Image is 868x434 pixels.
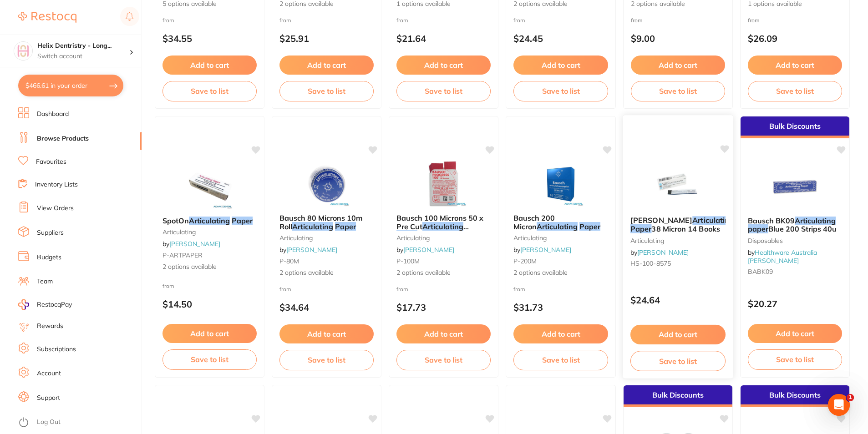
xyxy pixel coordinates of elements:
b: HENRY SCHEIN Articulating Paper 38 Micron 14 Books [630,216,726,233]
button: Add to cart [631,56,725,75]
span: Blue 200 Strips 40u [768,224,837,233]
a: Favourites [36,157,66,167]
a: [PERSON_NAME] [403,246,454,254]
small: Disposables [748,237,842,244]
button: Save to list [630,351,726,371]
a: [PERSON_NAME] [637,248,689,257]
span: 2 options available [162,262,257,272]
span: from [396,286,408,293]
em: Paper [396,230,417,239]
span: from [513,17,525,24]
span: BABK09 [748,267,773,276]
em: Articulating [422,222,463,231]
button: Save to list [513,81,608,101]
img: Bausch BK09 Articulating paper Blue 200 Strips 40u [765,164,824,209]
a: Restocq Logo [18,7,76,28]
button: $466.61 in your order [18,75,123,96]
a: Healthware Australia [PERSON_NAME] [748,248,817,265]
em: Paper [579,222,600,231]
img: Restocq Logo [18,12,76,23]
img: Bausch 80 Microns 10m Roll Articulating Paper [297,161,356,207]
span: by [748,248,817,265]
span: Bausch 80 Microns 10m Roll [279,213,362,231]
span: P-200M [513,257,537,265]
small: articulating [279,234,374,242]
em: Paper [232,216,253,225]
a: Suppliers [37,228,64,237]
span: from [396,17,408,24]
button: Add to cart [279,56,374,75]
p: $24.64 [630,295,726,305]
em: Articulating [692,216,734,225]
em: Articulating [292,222,333,231]
span: RestocqPay [37,300,72,309]
span: 1 [847,394,854,401]
b: Bausch 80 Microns 10m Roll Articulating Paper [279,214,374,231]
h4: Helix Dentristry - Long Jetty [37,41,129,50]
span: by [513,246,571,254]
button: Save to list [631,81,725,101]
img: HENRY SCHEIN Articulating Paper 38 Micron 14 Books [648,163,708,209]
b: Bausch BK09 Articulating paper Blue 200 Strips 40u [748,217,842,233]
div: Bulk Discounts [741,385,849,407]
p: $9.00 [631,33,725,44]
span: 2 options available [513,268,608,278]
span: 38 Micron 14 Books [651,224,720,233]
span: from [162,283,174,289]
a: Support [37,394,60,403]
span: from [631,17,643,24]
p: $24.45 [513,33,608,44]
button: Save to list [748,349,842,369]
span: Bausch 100 Microns 50 x Pre Cut [396,213,483,231]
p: $20.27 [748,298,842,309]
button: Save to list [513,350,608,370]
a: RestocqPay [18,299,72,310]
small: articulating [630,237,726,244]
button: Add to cart [630,325,726,344]
em: paper [748,224,768,233]
span: P-ARTPAPER [162,251,203,259]
iframe: Intercom live chat [828,394,850,416]
a: Rewards [37,322,63,331]
div: Bulk Discounts [741,116,849,138]
span: by [279,246,337,254]
em: Articulating [795,216,836,225]
button: Add to cart [396,56,491,75]
p: $14.50 [162,299,257,309]
a: Log Out [37,418,61,427]
span: 2 options available [279,268,374,278]
span: from [513,286,525,293]
p: $25.91 [279,33,374,44]
span: from [279,17,291,24]
a: Subscriptions [37,345,76,354]
span: by [162,240,220,248]
small: articulating [513,234,608,242]
a: Browse Products [37,134,89,143]
button: Save to list [162,349,257,369]
button: Add to cart [162,324,257,343]
button: Log Out [18,415,139,430]
span: from [748,17,760,24]
em: Articulating [537,222,578,231]
span: Bausch BK09 [748,216,795,225]
a: [PERSON_NAME] [169,240,220,248]
button: Add to cart [748,56,842,75]
button: Add to cart [279,324,374,343]
span: Strips [417,230,437,239]
em: Articulating [189,216,230,225]
a: Team [37,277,53,286]
span: P-80M [279,257,299,265]
em: Paper [630,224,651,233]
button: Add to cart [513,56,608,75]
img: Bausch 200 Micron Articulating Paper [531,161,590,207]
button: Save to list [396,81,491,101]
a: View Orders [37,204,74,213]
small: articulating [396,234,491,242]
button: Save to list [396,350,491,370]
b: Bausch 100 Microns 50 x Pre Cut Articulating Paper Strips [396,214,491,231]
button: Save to list [748,81,842,101]
span: SpotOn [162,216,189,225]
span: 2 options available [396,268,491,278]
img: Bausch 100 Microns 50 x Pre Cut Articulating Paper Strips [414,161,473,207]
a: [PERSON_NAME] [286,246,337,254]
